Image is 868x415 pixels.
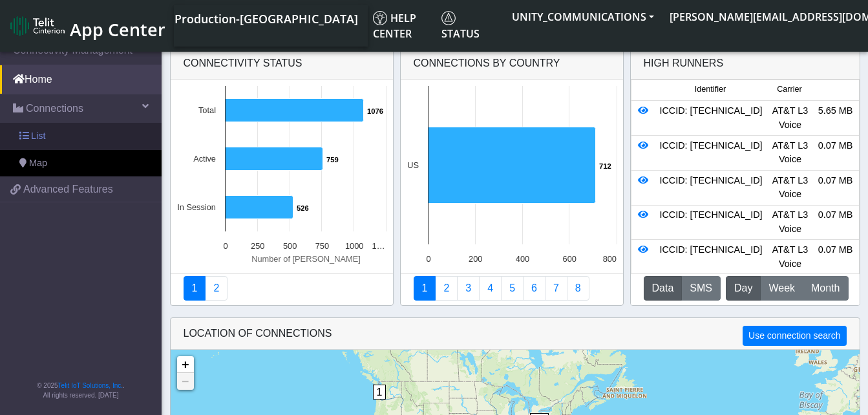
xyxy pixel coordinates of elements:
[177,356,194,373] a: Zoom in
[813,139,858,167] div: 0.07 MB
[803,276,848,301] button: Month
[655,174,768,202] div: ICCID: [TECHNICAL_ID]
[372,241,385,251] text: 1…
[297,204,309,212] text: 526
[813,208,858,236] div: 0.07 MB
[768,281,795,296] span: Week
[441,11,456,25] img: status.svg
[504,5,662,28] button: UNITY_COMMUNICATIONS
[644,276,683,301] button: Data
[58,382,123,389] a: Telit IoT Solutions, Inc.
[171,318,860,350] div: LOCATION OF CONNECTIONS
[175,11,358,27] span: Production-[GEOGRAPHIC_DATA]
[436,5,504,47] a: Status
[599,162,611,170] text: 712
[726,276,761,301] button: Day
[223,241,228,251] text: 0
[768,243,813,271] div: AT&T L3 Voice
[315,241,328,251] text: 750
[562,254,576,264] text: 600
[184,276,380,301] nav: Summary paging
[373,11,387,25] img: knowledge.svg
[31,129,45,144] span: List
[813,243,858,271] div: 0.07 MB
[811,281,840,296] span: Month
[70,17,165,41] span: App Center
[469,254,482,264] text: 200
[545,276,567,301] a: Zero Session
[695,83,726,96] span: Identifier
[10,16,65,36] img: logo-telit-cinterion-gw-new.png
[177,202,216,212] text: In Session
[743,326,846,346] button: Use connection search
[282,241,296,251] text: 500
[655,139,768,167] div: ICCID: [TECHNICAL_ID]
[198,105,215,115] text: Total
[777,83,801,96] span: Carrier
[681,276,721,301] button: SMS
[479,276,502,301] a: Connections By Carrier
[655,243,768,271] div: ICCID: [TECHNICAL_ID]
[515,254,529,264] text: 400
[373,11,416,41] span: Help center
[414,276,610,301] nav: Summary paging
[441,11,480,41] span: Status
[407,160,419,170] text: US
[171,48,393,80] div: Connectivity status
[326,156,339,164] text: 759
[414,276,436,301] a: Connections By Country
[184,276,206,301] a: Connectivity status
[193,154,216,164] text: Active
[768,104,813,132] div: AT&T L3 Voice
[401,48,623,80] div: Connections By Country
[251,241,264,251] text: 250
[768,208,813,236] div: AT&T L3 Voice
[367,107,383,115] text: 1076
[435,276,458,301] a: Carrier
[426,254,430,264] text: 0
[10,12,164,40] a: App Center
[813,174,858,202] div: 0.07 MB
[29,156,47,171] span: Map
[23,182,113,197] span: Advanced Features
[368,5,436,47] a: Help center
[174,5,357,31] a: Your current platform instance
[644,56,724,71] div: High Runners
[567,276,589,301] a: Not Connected for 30 days
[734,281,752,296] span: Day
[251,254,361,264] text: Number of [PERSON_NAME]
[523,276,545,301] a: 14 Days Trend
[602,254,616,264] text: 800
[760,276,803,301] button: Week
[177,373,194,390] a: Zoom out
[344,241,363,251] text: 1000
[813,104,858,132] div: 5.65 MB
[501,276,524,301] a: Usage by Carrier
[373,385,386,399] span: 1
[457,276,480,301] a: Usage per Country
[205,276,228,301] a: Deployment status
[655,104,768,132] div: ICCID: [TECHNICAL_ID]
[26,101,83,116] span: Connections
[768,139,813,167] div: AT&T L3 Voice
[768,174,813,202] div: AT&T L3 Voice
[655,208,768,236] div: ICCID: [TECHNICAL_ID]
